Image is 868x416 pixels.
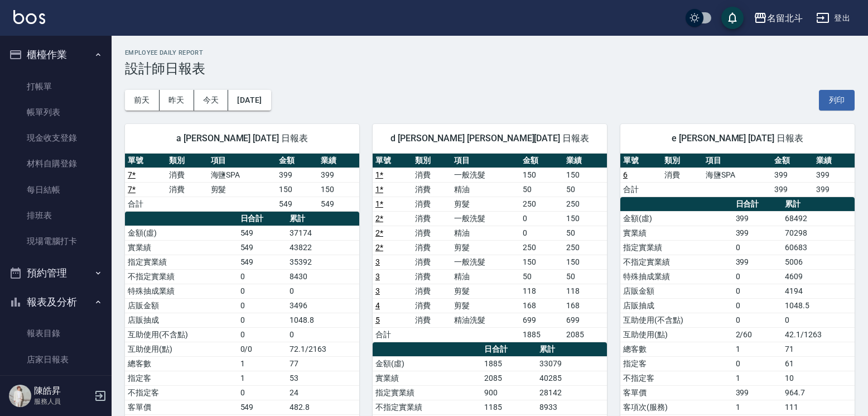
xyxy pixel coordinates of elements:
td: 0 [520,211,563,226]
th: 金額 [520,154,563,168]
td: 0 [238,313,287,327]
td: 399 [813,168,855,182]
td: 消費 [412,269,452,284]
img: Logo [13,10,45,24]
td: 68492 [782,211,855,226]
th: 項目 [703,154,771,168]
td: 72.1/2163 [287,342,359,356]
td: 消費 [412,197,452,211]
td: 250 [520,240,563,255]
td: 150 [276,182,317,197]
th: 單號 [620,154,662,168]
h2: Employee Daily Report [125,49,855,56]
td: 50 [520,182,563,197]
td: 482.8 [287,400,359,414]
td: 50 [563,226,607,240]
td: 0 [238,385,287,400]
td: 399 [733,226,783,240]
td: 0/0 [238,342,287,356]
td: 消費 [412,255,452,269]
a: 3 [375,257,380,266]
td: 0 [733,298,783,313]
table: a dense table [373,154,607,342]
th: 業績 [318,154,359,168]
td: 42.1/1263 [782,327,855,342]
td: 指定客 [620,356,733,371]
td: 168 [563,298,607,313]
td: 150 [563,211,607,226]
a: 互助日報表 [4,372,107,398]
a: 現場電腦打卡 [4,228,107,254]
td: 549 [318,197,359,211]
td: 0 [238,327,287,342]
th: 項目 [451,154,520,168]
span: e [PERSON_NAME] [DATE] 日報表 [634,133,841,144]
td: 合計 [125,197,166,211]
td: 399 [813,182,855,197]
td: 海鹽SPA [208,168,277,182]
td: 0 [782,313,855,327]
td: 指定客 [125,371,238,385]
td: 28142 [537,385,607,400]
button: 預約管理 [4,259,107,288]
td: 4609 [782,269,855,284]
td: 0 [733,240,783,255]
td: 消費 [166,168,208,182]
td: 精油 [451,182,520,197]
td: 不指定客 [620,371,733,385]
td: 合計 [620,182,662,197]
button: [DATE] [228,90,271,111]
td: 399 [733,255,783,269]
a: 每日結帳 [4,177,107,203]
td: 店販金額 [125,298,238,313]
td: 549 [238,226,287,240]
td: 剪髮 [451,284,520,298]
button: 櫃檯作業 [4,40,107,69]
td: 24 [287,385,359,400]
td: 互助使用(不含點) [125,327,238,342]
td: 0 [238,269,287,284]
td: 549 [238,255,287,269]
td: 1 [733,371,783,385]
td: 不指定客 [125,385,238,400]
td: 不指定實業績 [125,269,238,284]
td: 合計 [373,327,412,342]
th: 日合計 [481,342,537,357]
td: 4194 [782,284,855,298]
td: 不指定實業績 [620,255,733,269]
td: 指定實業績 [125,255,238,269]
th: 累計 [782,197,855,212]
td: 964.7 [782,385,855,400]
td: 3496 [287,298,359,313]
td: 549 [276,197,317,211]
td: 總客數 [125,356,238,371]
td: 1885 [520,327,563,342]
td: 金額(虛) [125,226,238,240]
td: 消費 [412,211,452,226]
td: 2085 [563,327,607,342]
td: 0 [733,284,783,298]
th: 類別 [662,154,703,168]
td: 118 [520,284,563,298]
th: 累計 [287,212,359,226]
button: 列印 [819,90,855,111]
td: 150 [520,255,563,269]
td: 一般洗髮 [451,255,520,269]
td: 71 [782,342,855,356]
th: 項目 [208,154,277,168]
td: 0 [733,313,783,327]
td: 0 [238,298,287,313]
a: 報表目錄 [4,321,107,346]
button: 登出 [812,8,855,28]
button: 前天 [125,90,160,111]
a: 材料自購登錄 [4,151,107,176]
td: 549 [238,240,287,255]
td: 店販金額 [620,284,733,298]
th: 單號 [373,154,412,168]
td: 消費 [412,240,452,255]
td: 40285 [537,371,607,385]
a: 店家日報表 [4,347,107,372]
td: 399 [318,168,359,182]
th: 金額 [771,154,813,168]
td: 特殊抽成業績 [620,269,733,284]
